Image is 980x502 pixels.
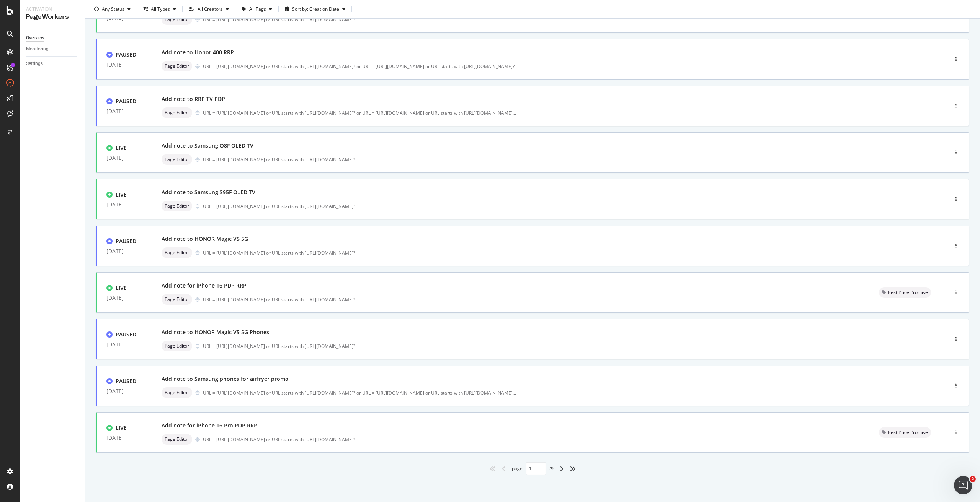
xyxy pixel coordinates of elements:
div: URL = [URL][DOMAIN_NAME] or URL starts with [URL][DOMAIN_NAME]? [203,250,916,256]
div: neutral label [162,14,192,25]
button: Sort by: Creation Date [282,3,348,15]
div: LIVE [116,144,127,152]
button: Any Status [91,3,134,15]
div: Add note to HONOR Magic V5 5G [162,235,248,243]
div: URL = [URL][DOMAIN_NAME] or URL starts with [URL][DOMAIN_NAME]? [203,436,861,443]
button: All Tags [238,3,275,15]
div: Add note for iPhone 16 Pro PDP RRP [162,422,257,429]
div: neutral label [162,61,192,71]
div: Add note to Samsung Q8F QLED TV [162,142,253,149]
div: angle-left [499,463,509,475]
span: Page Editor [165,204,189,208]
div: PAUSED [116,97,136,105]
div: Any Status [102,7,124,11]
div: angles-left [487,463,499,475]
div: PAUSED [116,331,136,338]
div: LIVE [116,284,127,292]
div: neutral label [162,201,192,211]
div: URL = [URL][DOMAIN_NAME] or URL starts with [URL][DOMAIN_NAME]? [203,16,916,23]
div: URL = [URL][DOMAIN_NAME] or URL starts with [URL][DOMAIN_NAME]? or URL = [URL][DOMAIN_NAME] or UR... [203,63,916,70]
div: Add note for iPhone 16 PDP RRP [162,282,247,289]
span: Page Editor [165,250,189,255]
span: Page Editor [165,64,189,68]
iframe: Intercom live chat [954,476,972,494]
span: Page Editor [165,110,189,115]
div: PageWorkers [26,13,78,21]
div: LIVE [116,424,127,432]
div: [DATE] [106,341,143,348]
div: neutral label [162,341,192,351]
div: Settings [26,60,43,68]
div: [DATE] [106,388,143,394]
span: Page Editor [165,297,189,302]
div: [DATE] [106,62,143,68]
div: neutral label [162,387,192,398]
div: All Tags [249,7,266,11]
div: [DATE] [106,435,143,441]
div: Add note to Honor 400 RRP [162,49,234,56]
div: Overview [26,34,44,42]
span: Best Price Promise [888,430,928,435]
div: angles-right [567,463,579,475]
div: All Types [151,7,170,11]
div: neutral label [162,154,192,165]
div: Add note to Samsung phones for airfryer promo [162,375,289,383]
div: [DATE] [106,295,143,301]
div: neutral label [879,287,931,298]
span: Page Editor [165,17,189,22]
button: All Creators [186,3,232,15]
div: URL = [URL][DOMAIN_NAME] or URL starts with [URL][DOMAIN_NAME]? [203,296,861,303]
div: Add note to Samsung S95F OLED TV [162,188,255,196]
div: LIVE [116,191,127,198]
div: URL = [URL][DOMAIN_NAME] or URL starts with [URL][DOMAIN_NAME]? [203,203,916,210]
div: URL = [URL][DOMAIN_NAME] or URL starts with [URL][DOMAIN_NAME]? or URL = [URL][DOMAIN_NAME] or UR... [203,110,516,116]
div: neutral label [162,434,192,445]
a: Overview [26,34,79,42]
div: [DATE] [106,15,143,21]
div: [DATE] [106,108,143,114]
div: All Creators [198,7,223,11]
span: Page Editor [165,344,189,348]
div: [DATE] [106,201,143,208]
div: URL = [URL][DOMAIN_NAME] or URL starts with [URL][DOMAIN_NAME]? or URL = [URL][DOMAIN_NAME] or UR... [203,390,516,396]
span: Page Editor [165,157,189,162]
div: PAUSED [116,51,136,58]
div: page / 9 [512,462,554,475]
span: Page Editor [165,390,189,395]
div: Add note to HONOR Magic V5 5G Phones [162,328,269,336]
span: Page Editor [165,437,189,442]
div: neutral label [879,427,931,438]
div: neutral label [162,107,192,118]
div: Add note to RRP TV PDP [162,95,225,103]
div: [DATE] [106,248,143,254]
div: URL = [URL][DOMAIN_NAME] or URL starts with [URL][DOMAIN_NAME]? [203,156,916,163]
div: Sort by: Creation Date [292,7,339,11]
span: ... [513,110,516,116]
span: Best Price Promise [888,290,928,295]
div: Monitoring [26,45,49,53]
a: Monitoring [26,45,79,53]
div: neutral label [162,247,192,258]
div: PAUSED [116,377,136,385]
a: Settings [26,60,79,68]
div: [DATE] [106,155,143,161]
div: Activation [26,6,78,13]
button: All Types [140,3,179,15]
span: ... [513,390,516,396]
div: angle-right [557,463,567,475]
div: URL = [URL][DOMAIN_NAME] or URL starts with [URL][DOMAIN_NAME]? [203,343,916,349]
span: 2 [970,476,976,482]
div: neutral label [162,294,192,305]
div: PAUSED [116,237,136,245]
